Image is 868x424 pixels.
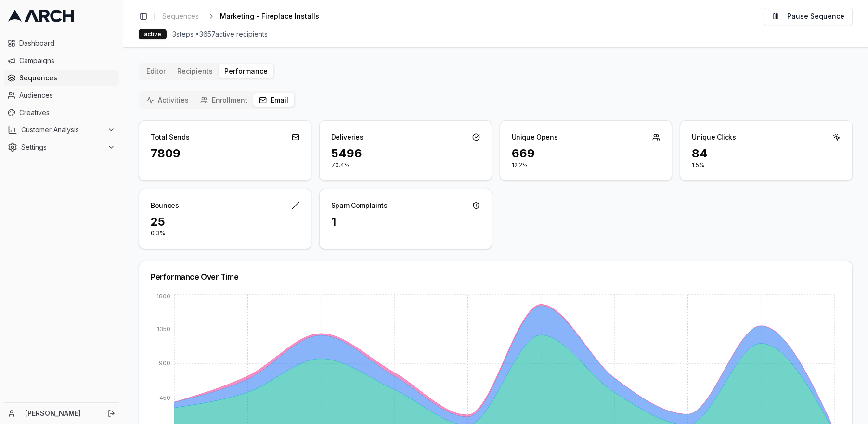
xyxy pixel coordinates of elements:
[194,93,253,107] button: Enrollment
[151,201,179,210] div: Bounces
[151,146,299,161] div: 7809
[4,53,119,68] a: Campaigns
[141,93,194,107] button: Activities
[19,39,115,48] span: Dashboard
[151,214,299,230] div: 25
[157,325,170,333] tspan: 1350
[4,36,119,51] a: Dashboard
[19,56,115,65] span: Campaigns
[331,132,363,142] div: Deliveries
[219,64,273,78] button: Performance
[21,125,104,135] span: Customer Analysis
[253,93,294,107] button: Email
[4,70,119,86] a: Sequences
[4,105,119,120] a: Creatives
[156,293,170,300] tspan: 1800
[331,146,480,161] div: 5496
[4,88,119,103] a: Audiences
[4,122,119,138] button: Customer Analysis
[139,29,167,39] div: active
[151,230,299,237] p: 0.3%
[159,394,170,401] tspan: 450
[19,108,115,117] span: Creatives
[4,140,119,155] button: Settings
[162,12,199,21] span: Sequences
[19,90,115,100] span: Audiences
[692,132,736,142] div: Unique Clicks
[171,64,219,78] button: Recipients
[331,201,388,210] div: Spam Complaints
[764,8,853,25] button: Pause Sequence
[220,12,319,21] span: Marketing - Fireplace Installs
[692,146,841,161] div: 84
[512,146,661,161] div: 669
[151,273,841,281] div: Performance Over Time
[141,64,171,78] button: Editor
[159,360,170,367] tspan: 900
[331,161,480,169] p: 70.4%
[19,73,115,83] span: Sequences
[158,10,335,23] nav: breadcrumb
[331,214,480,230] div: 1
[158,10,203,23] a: Sequences
[512,161,661,169] p: 12.2%
[172,29,268,39] span: 3 steps • 3657 active recipients
[21,142,104,152] span: Settings
[512,132,558,142] div: Unique Opens
[104,407,118,420] button: Log out
[151,132,189,142] div: Total Sends
[25,409,97,418] a: [PERSON_NAME]
[692,161,841,169] p: 1.5%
